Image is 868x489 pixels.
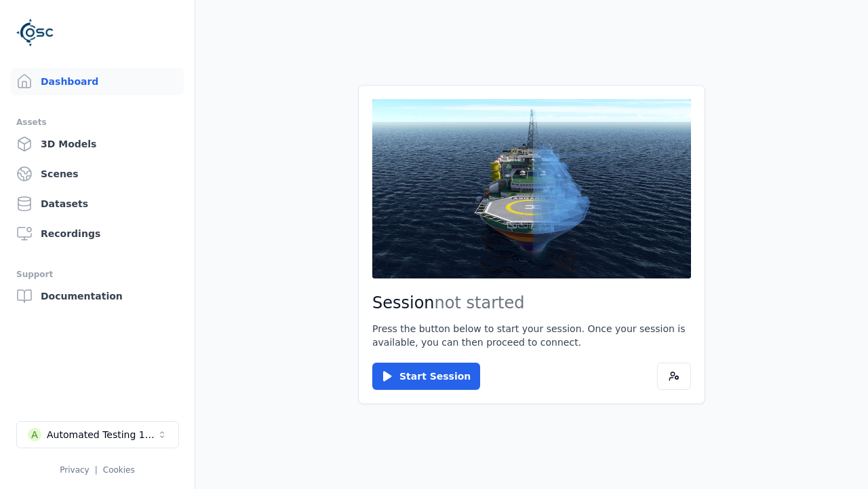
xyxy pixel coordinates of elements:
button: Select a workspace [16,421,179,448]
button: Start Session [372,363,480,390]
div: Automated Testing 1 - Playwright [47,428,157,441]
a: Documentation [11,283,184,310]
a: Scenes [11,160,184,187]
div: Support [16,266,178,283]
span: not started [435,293,525,312]
span: | [95,465,98,475]
p: Press the button below to start your session. Once your session is available, you can then procee... [372,322,691,349]
h2: Session [372,292,691,314]
a: 3D Models [11,130,184,158]
a: Dashboard [11,68,184,95]
a: Datasets [11,190,184,217]
a: Recordings [11,220,184,247]
a: Privacy [60,465,89,475]
div: A [28,428,41,441]
div: Assets [16,114,178,130]
a: Cookies [103,465,135,475]
img: Logo [16,14,54,52]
